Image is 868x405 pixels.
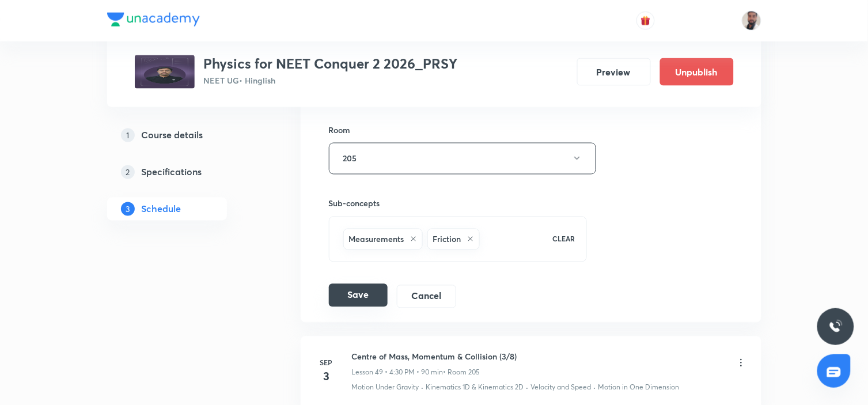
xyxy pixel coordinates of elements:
a: 1Course details [107,124,264,147]
p: Lesson 49 • 4:30 PM • 90 min [352,368,444,378]
p: 1 [121,128,135,142]
p: Motion in One Dimension [598,383,680,393]
a: Company Logo [107,13,200,29]
div: · [526,383,529,393]
a: 2Specifications [107,161,264,184]
button: 205 [329,143,596,175]
p: Velocity and Speed [531,383,592,393]
h6: Friction [433,233,461,245]
button: avatar [636,12,655,30]
img: Company Logo [107,13,200,27]
img: SHAHNAWAZ AHMAD [742,11,761,31]
h6: Sep [315,358,338,368]
h6: Measurements [349,233,404,245]
p: CLEAR [552,234,575,244]
h6: Centre of Mass, Momentum & Collision (3/8) [352,351,517,363]
p: Motion Under Gravity [352,383,419,393]
img: avatar [640,16,651,26]
p: 2 [121,165,135,179]
p: 3 [121,202,135,216]
button: Save [329,284,388,307]
p: NEET UG • Hinglish [204,74,458,86]
div: · [422,383,424,393]
button: Preview [577,58,651,86]
button: Cancel [397,285,456,308]
h5: Schedule [142,202,181,216]
h6: Sub-concepts [329,198,587,210]
h5: Course details [142,128,203,142]
p: • Room 205 [444,368,480,378]
h3: Physics for NEET Conquer 2 2026_PRSY [204,55,458,72]
button: Unpublish [660,58,734,86]
img: ttu [829,320,843,334]
h4: 3 [315,368,338,385]
div: · [594,383,596,393]
h6: Room [329,124,351,136]
p: Kinematics 1D & Kinematics 2D [426,383,524,393]
img: 9e013a94b15e4a5da6dbfe366d037f4b.jpg [135,55,195,89]
h5: Specifications [142,165,202,179]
